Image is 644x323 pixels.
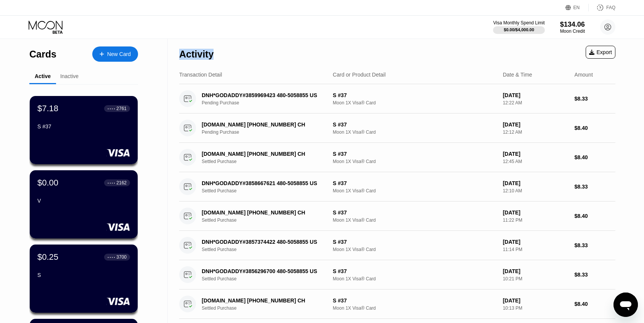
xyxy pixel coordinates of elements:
[333,247,497,252] div: Moon 1X Visa® Card
[60,73,79,79] div: Inactive
[179,114,615,143] div: [DOMAIN_NAME] [PHONE_NUMBER] CHPending PurchaseS #37Moon 1X Visa® Card[DATE]12:12 AM$8.40
[37,178,58,188] div: $0.00
[179,201,615,231] div: [DOMAIN_NAME] [PHONE_NUMBER] CHSettled PurchaseS #37Moon 1X Visa® Card[DATE]11:22 PM$8.40
[575,272,615,278] div: $8.33
[202,239,325,245] div: DNH*GODADDY#3857374422 480-5058855 US
[503,305,569,311] div: 10:13 PM
[116,180,127,185] div: 2162
[116,254,127,260] div: 3700
[333,122,497,128] div: S #37
[575,96,615,102] div: $8.33
[503,209,569,216] div: [DATE]
[565,4,589,11] div: EN
[202,297,325,304] div: [DOMAIN_NAME] [PHONE_NUMBER] CH
[503,188,569,193] div: 12:10 AM
[107,51,131,58] div: New Card
[560,29,585,34] div: Moon Credit
[179,143,615,172] div: [DOMAIN_NAME] [PHONE_NUMBER] CHSettled PurchaseS #37Moon 1X Visa® Card[DATE]12:45 AM$8.40
[589,49,612,55] div: Export
[92,46,138,62] div: New Card
[333,188,497,193] div: Moon 1X Visa® Card
[503,151,569,157] div: [DATE]
[179,260,615,289] div: DNH*GODADDY#3856296700 480-5058855 USSettled PurchaseS #37Moon 1X Visa® Card[DATE]10:21 PM$8.33
[333,239,497,245] div: S #37
[575,72,593,78] div: Amount
[116,106,127,111] div: 2761
[613,293,638,317] iframe: Button to launch messaging window
[333,100,497,106] div: Moon 1X Visa® Card
[493,20,544,26] div: Visa Monthly Spend Limit
[503,268,569,274] div: [DATE]
[333,159,497,164] div: Moon 1X Visa® Card
[179,172,615,201] div: DNH*GODADDY#3858667621 480-5058855 USSettled PurchaseS #37Moon 1X Visa® Card[DATE]12:10 AM$8.33
[202,159,334,164] div: Settled Purchase
[37,198,130,204] div: V
[503,217,569,223] div: 11:22 PM
[503,92,569,98] div: [DATE]
[333,180,497,186] div: S #37
[503,72,532,78] div: Date & Time
[37,123,130,130] div: S #37
[333,217,497,223] div: Moon 1X Visa® Card
[503,122,569,128] div: [DATE]
[333,92,497,98] div: S #37
[589,4,615,11] div: FAQ
[202,188,334,193] div: Settled Purchase
[575,213,615,219] div: $8.40
[504,27,534,32] div: $0.00 / $4,000.00
[30,170,138,238] div: $0.00● ● ● ●2162V
[333,151,497,157] div: S #37
[573,5,580,10] div: EN
[202,217,334,223] div: Settled Purchase
[333,297,497,304] div: S #37
[560,21,585,34] div: $134.06Moon Credit
[606,5,615,10] div: FAQ
[37,104,58,114] div: $7.18
[503,130,569,135] div: 12:12 AM
[29,49,56,60] div: Cards
[202,305,334,311] div: Settled Purchase
[179,84,615,114] div: DNH*GODADDY#3859969423 480-5058855 USPending PurchaseS #37Moon 1X Visa® Card[DATE]12:22 AM$8.33
[575,125,615,131] div: $8.40
[202,130,334,135] div: Pending Purchase
[37,272,130,278] div: S
[202,92,325,98] div: DNH*GODADDY#3859969423 480-5058855 US
[333,276,497,281] div: Moon 1X Visa® Card
[575,242,615,248] div: $8.33
[575,184,615,190] div: $8.33
[30,96,138,164] div: $7.18● ● ● ●2761S #37
[503,239,569,245] div: [DATE]
[202,209,325,216] div: [DOMAIN_NAME] [PHONE_NUMBER] CH
[30,245,138,313] div: $0.25● ● ● ●3700S
[108,107,115,110] div: ● ● ● ●
[179,231,615,260] div: DNH*GODADDY#3857374422 480-5058855 USSettled PurchaseS #37Moon 1X Visa® Card[DATE]11:14 PM$8.33
[575,301,615,307] div: $8.40
[503,159,569,164] div: 12:45 AM
[586,46,615,59] div: Export
[503,297,569,304] div: [DATE]
[333,130,497,135] div: Moon 1X Visa® Card
[108,182,115,184] div: ● ● ● ●
[202,151,325,157] div: [DOMAIN_NAME] [PHONE_NUMBER] CH
[333,268,497,274] div: S #37
[202,268,325,274] div: DNH*GODADDY#3856296700 480-5058855 US
[179,289,615,319] div: [DOMAIN_NAME] [PHONE_NUMBER] CHSettled PurchaseS #37Moon 1X Visa® Card[DATE]10:13 PM$8.40
[333,72,386,78] div: Card or Product Detail
[202,122,325,128] div: [DOMAIN_NAME] [PHONE_NUMBER] CH
[503,247,569,252] div: 11:14 PM
[503,100,569,106] div: 12:22 AM
[202,276,334,281] div: Settled Purchase
[575,154,615,160] div: $8.40
[202,100,334,106] div: Pending Purchase
[108,256,115,258] div: ● ● ● ●
[179,49,214,60] div: Activity
[493,20,544,34] div: Visa Monthly Spend Limit$0.00/$4,000.00
[35,73,51,79] div: Active
[333,305,497,311] div: Moon 1X Visa® Card
[503,276,569,281] div: 10:21 PM
[202,180,325,186] div: DNH*GODADDY#3858667621 480-5058855 US
[202,247,334,252] div: Settled Purchase
[37,252,58,262] div: $0.25
[560,21,585,29] div: $134.06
